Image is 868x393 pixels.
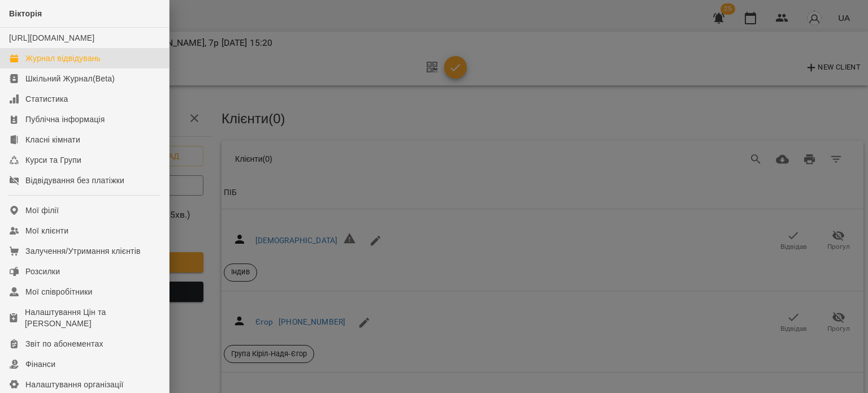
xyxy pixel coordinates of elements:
[25,154,81,166] div: Курси та Групи
[25,379,124,390] div: Налаштування організації
[25,338,103,349] div: Звіт по абонементах
[25,266,60,277] div: Розсилки
[9,33,94,42] a: [URL][DOMAIN_NAME]
[25,359,55,370] div: Фінанси
[25,306,160,329] div: Налаштування Цін та [PERSON_NAME]
[9,9,42,18] span: Вікторія
[25,93,68,105] div: Статистика
[25,134,80,145] div: Класні кімнати
[25,175,124,186] div: Відвідування без платіжки
[25,286,93,297] div: Мої співробітники
[25,225,68,236] div: Мої клієнти
[25,53,101,64] div: Журнал відвідувань
[25,245,141,257] div: Залучення/Утримання клієнтів
[25,114,105,125] div: Публічна інформація
[25,205,59,216] div: Мої філії
[25,73,115,84] div: Шкільний Журнал(Beta)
